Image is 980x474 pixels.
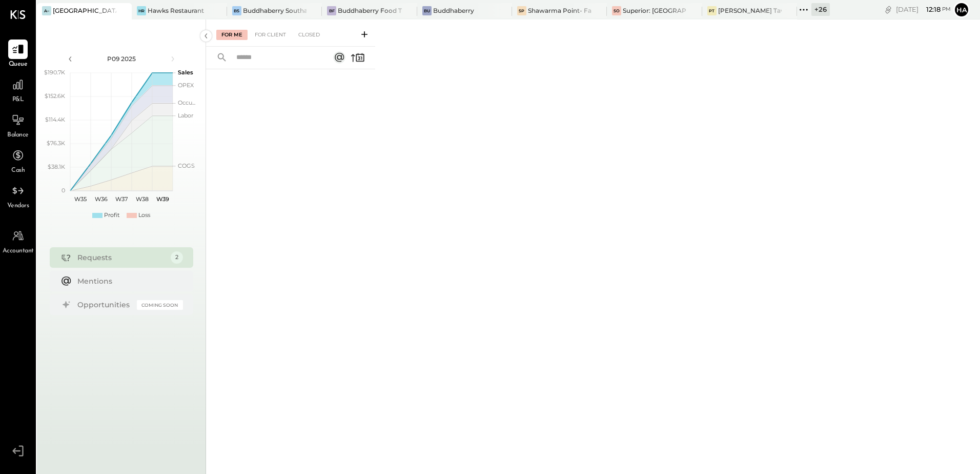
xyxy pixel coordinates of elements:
[171,251,183,264] div: 2
[137,6,146,15] div: HR
[104,211,119,220] div: Profit
[3,247,34,256] span: Accountant
[94,195,107,203] text: W36
[62,187,65,194] text: 0
[178,69,193,76] text: Sales
[77,276,178,286] div: Mentions
[612,6,621,15] div: SO
[48,163,65,170] text: $38.1K
[528,6,591,15] div: Shawarma Point- Fareground
[115,195,128,203] text: W37
[7,202,29,211] span: Vendors
[44,69,65,76] text: $190.7K
[78,54,165,63] div: P09 2025
[178,162,195,169] text: COGS
[7,131,29,140] span: Balance
[338,6,401,15] div: Buddhaberry Food Truck
[623,6,686,15] div: Superior: [GEOGRAPHIC_DATA]
[811,3,830,16] div: + 26
[74,195,87,203] text: W35
[232,6,241,15] div: BS
[422,6,432,15] div: Bu
[77,252,166,263] div: Requests
[243,6,307,15] div: Buddhaberry Southampton
[135,195,148,203] text: W38
[47,140,65,147] text: $76.3K
[45,92,65,100] text: $152.6K
[433,6,474,15] div: Buddhaberry
[216,30,248,40] div: For Me
[1,75,35,105] a: P&L
[53,6,116,15] div: [GEOGRAPHIC_DATA] – [GEOGRAPHIC_DATA]
[250,30,291,40] div: For Client
[42,6,51,15] div: A–
[953,2,970,18] button: Ha
[707,6,717,15] div: PT
[178,112,193,119] text: Labor
[1,146,35,175] a: Cash
[178,82,194,89] text: OPEX
[137,300,183,310] div: Coming Soon
[1,181,35,211] a: Vendors
[45,116,65,123] text: $114.4K
[148,6,204,15] div: Hawks Restaurant
[12,95,24,105] span: P&L
[327,6,336,15] div: BF
[883,4,893,15] div: copy link
[896,5,951,14] div: [DATE]
[1,110,35,140] a: Balance
[293,30,325,40] div: Closed
[517,6,526,15] div: SP
[1,226,35,256] a: Accountant
[178,99,195,106] text: Occu...
[11,166,25,175] span: Cash
[9,60,28,69] span: Queue
[156,195,169,203] text: W39
[718,6,782,15] div: [PERSON_NAME] Tavern
[1,39,35,69] a: Queue
[138,211,150,220] div: Loss
[77,300,132,310] div: Opportunities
